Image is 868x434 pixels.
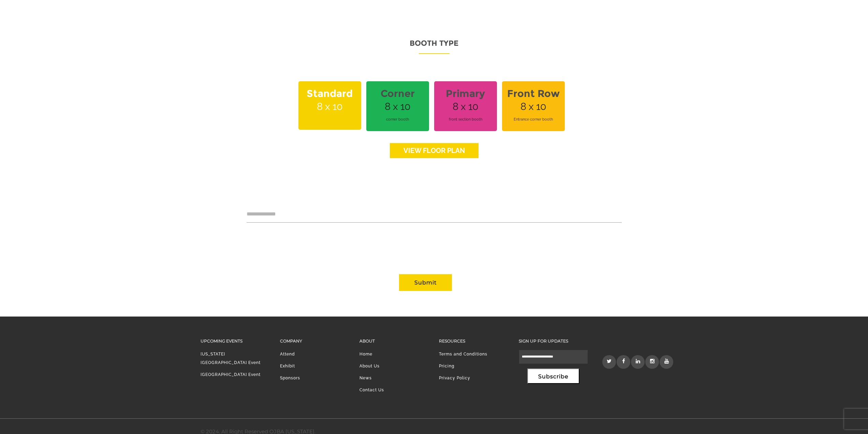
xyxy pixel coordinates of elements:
a: About Us [359,364,380,368]
div: Leave a message [35,38,115,47]
a: Attend [280,352,295,356]
a: Terms and Conditions [439,352,487,356]
span: 8 x 10 [434,81,497,131]
span: front section booth [438,110,493,129]
input: Enter your last name [9,63,124,78]
input: Enter your email address [9,83,124,98]
textarea: Type your message and click 'Submit' [9,103,124,205]
a: Contact Us [359,388,384,392]
h3: Resources [439,337,508,345]
a: Sponsors [280,376,300,380]
p: Booth Type [247,37,622,54]
h3: Upcoming Events [201,337,270,345]
a: News [359,376,372,380]
strong: Standard [303,84,357,103]
a: Home [359,352,372,356]
h3: About [359,337,429,345]
span: 8 x 10 [298,81,361,130]
strong: Front Row [506,84,561,103]
button: Subscribe [527,368,579,384]
a: Privacy Policy [439,376,470,380]
a: Exhibit [280,364,295,368]
a: [GEOGRAPHIC_DATA] Event [201,372,261,377]
h3: Sign up for updates [519,337,588,345]
span: corner booth [370,110,425,129]
strong: Primary [438,84,493,103]
a: View floor Plan [390,143,479,158]
a: [US_STATE][GEOGRAPHIC_DATA] Event [201,352,261,365]
span: 8 x 10 [502,81,565,131]
span: 8 x 10 [366,81,429,131]
h3: Company [280,337,349,345]
a: Pricing [439,364,454,368]
button: Submit [399,274,452,291]
div: Minimize live chat window [112,3,128,20]
strong: Corner [370,84,425,103]
em: Submit [100,210,124,220]
span: Entrance corner booth [506,110,561,129]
